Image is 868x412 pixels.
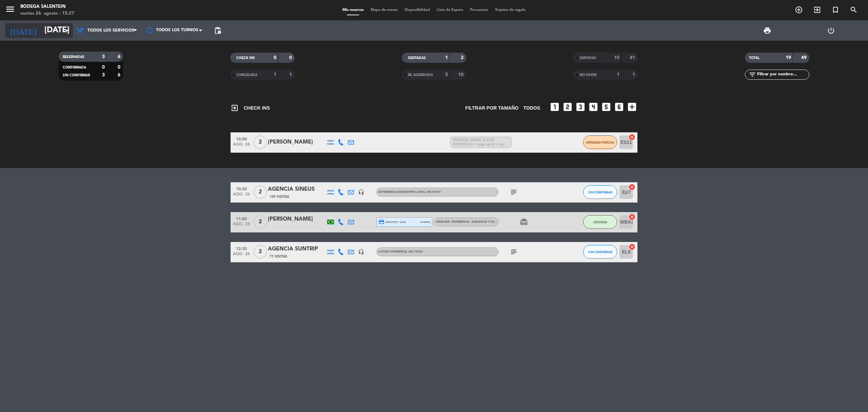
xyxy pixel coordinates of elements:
i: looks_one [549,101,560,112]
strong: 0 [274,55,276,60]
span: ago. 26 [233,222,250,230]
i: subject [510,248,518,256]
strong: 49 [801,55,808,60]
strong: 6 [118,73,122,77]
i: subject [510,188,518,196]
div: AGENCIA SINEUS [268,185,325,194]
i: cancel [629,134,635,141]
span: Experiencia [GEOGRAPHIC_DATA] [378,191,441,193]
span: 71 Visitas [270,254,287,259]
strong: 10 [458,72,465,77]
span: Mis reservas [339,8,367,12]
i: arrow_drop_down [63,26,71,35]
span: master * 3198 [378,219,406,225]
i: power_settings_new [827,26,835,35]
span: SIN CONFIRMAR [63,74,90,77]
i: card_giftcard [520,218,528,226]
strong: 0 [289,55,293,60]
i: cancel [629,213,635,220]
span: stripe [420,220,430,224]
div: AGENCIA SUNTRIP [268,245,325,254]
i: exit_to_app [813,6,821,14]
button: menu [5,4,15,17]
i: looks_4 [588,101,599,112]
span: ago. 26 [233,252,250,260]
button: SENTADA [583,215,617,229]
i: headset_mic [358,189,364,195]
strong: 1 [632,72,636,77]
div: Bodega Salentein [20,3,74,10]
span: SENTADAS [408,56,426,60]
span: SERVIDAS [579,56,596,60]
span: Disponibilidad [401,8,433,12]
span: CHECK INS [236,56,255,60]
span: TODOS [523,104,540,112]
strong: 41 [630,55,636,60]
span: ago. 26 [233,142,250,150]
span: 2 [254,215,267,229]
button: ARRIBADA PARCIAL [583,135,617,149]
i: looks_two [562,101,573,112]
span: NO SHOW [579,73,597,77]
i: looks_5 [601,101,612,112]
div: martes 26. agosto - 15:27 [20,10,74,17]
span: 10:00 [233,135,250,143]
div: [PERSON_NAME] [268,138,325,147]
div: LOG OUT [799,20,863,41]
div: [PERSON_NAME] [268,215,325,224]
strong: 3 [102,54,105,59]
button: SIN CONFIRMAR [583,185,617,199]
span: Todos los servicios [87,28,134,33]
span: Lista de Espera [433,8,467,12]
span: RE AGENDADA [408,73,433,77]
i: headset_mic [358,249,364,255]
span: Pre-acceso [467,8,492,12]
i: cancel [629,243,635,250]
span: Mapa de mesas [367,8,401,12]
strong: 1 [274,72,276,77]
span: SENTADA [593,220,607,224]
span: ARRIBADA PARCIAL [586,141,615,144]
span: LUXURY EXPERIENCE [378,250,423,253]
span: , ARS 70000 [407,250,423,253]
span: 2 [254,185,267,199]
i: add_box [627,101,637,112]
i: looks_6 [614,101,625,112]
strong: 3 [102,73,105,77]
span: CANCELADA [236,73,257,77]
i: cancel [629,184,635,190]
span: WINE BAR - EXPERIENCIA - ELEGANCIA Y SOFISTICACIÓN DE VALLE DE UCO [436,221,552,223]
span: 11:00 [233,214,250,222]
span: print [763,26,771,35]
strong: 1 [445,55,448,60]
i: add_circle_outline [795,6,803,14]
i: search [850,6,858,14]
i: credit_card [378,219,384,225]
i: [DATE] [5,23,41,38]
span: 2 [254,245,267,259]
strong: 19 [786,55,791,60]
span: 2 [254,135,267,149]
span: pending_actions [214,26,222,35]
i: filter_list [748,71,756,79]
button: SIN CONFIRMAR [583,245,617,259]
strong: 0 [102,65,105,70]
strong: 5 [445,72,448,77]
span: 12:30 [233,244,250,252]
span: CHECK INS [231,104,270,112]
strong: 15 [614,55,619,60]
strong: 6 [118,54,122,59]
span: Filtrar por tamaño [465,104,518,112]
strong: 1 [617,72,619,77]
span: SIN CONFIRMAR [588,250,612,254]
i: menu [5,4,15,14]
span: ago. 26 [233,192,250,200]
span: , ARS 55000 [425,191,441,193]
input: Filtrar por nombre... [756,71,809,78]
strong: 1 [289,72,293,77]
span: 139 Visitas [270,194,289,200]
strong: 2 [461,55,465,60]
i: exit_to_app [231,104,239,112]
span: SIN CONFIRMAR [588,190,612,194]
span: 10:30 [233,185,250,192]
